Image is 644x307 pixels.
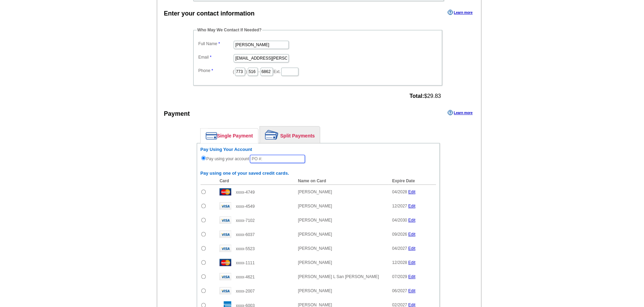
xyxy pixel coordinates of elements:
[198,41,233,47] label: Full Name
[298,204,332,208] span: [PERSON_NAME]
[408,288,416,293] a: Edit
[197,66,439,76] dd: ( ) - Ext.
[219,259,231,266] img: mast.gif
[448,110,472,115] a: Learn more
[392,288,407,293] span: 06/2027
[201,129,258,143] a: Single Payment
[298,288,332,293] span: [PERSON_NAME]
[298,190,332,194] span: [PERSON_NAME]
[236,190,255,195] span: xxxx-4749
[201,147,436,152] h6: Pay Using Your Account
[298,246,332,251] span: [PERSON_NAME]
[408,204,416,208] a: Edit
[392,260,407,265] span: 12/2028
[392,274,407,279] span: 07/2029
[219,287,231,294] img: visa.gif
[392,204,407,208] span: 12/2027
[236,275,255,279] span: xxxx-4621
[409,93,424,99] strong: Total:
[392,232,407,237] span: 09/2026
[250,155,305,163] input: PO #:
[298,218,332,223] span: [PERSON_NAME]
[392,246,407,251] span: 04/2027
[164,109,190,119] div: Payment
[219,188,231,195] img: mast.gif
[201,171,436,176] h6: Pay using one of your saved credit cards.
[198,68,233,74] label: Phone
[198,54,233,60] label: Email
[260,126,320,143] a: Split Payments
[298,274,379,279] span: [PERSON_NAME] L San [PERSON_NAME]
[219,231,231,238] img: visa.gif
[408,232,416,237] a: Edit
[219,216,231,224] img: visa.gif
[219,273,231,280] img: visa.gif
[197,27,262,33] legend: Who May We Contact If Needed?
[265,130,278,140] img: split-payment.png
[408,274,416,279] a: Edit
[201,147,436,164] div: Pay using your account
[298,260,332,265] span: [PERSON_NAME]
[448,10,472,15] a: Learn more
[392,190,407,194] span: 04/2028
[206,132,217,140] img: single-payment.png
[216,177,295,185] th: Card
[236,204,255,209] span: xxxx-4549
[408,260,416,265] a: Edit
[236,232,255,237] span: xxxx-6037
[236,218,255,223] span: xxxx-7102
[164,9,255,18] div: Enter your contact information
[408,246,416,251] a: Edit
[236,260,255,265] span: xxxx-1111
[236,246,255,251] span: xxxx-5523
[295,177,389,185] th: Name on Card
[409,93,441,99] span: $29.83
[236,289,255,294] span: xxxx-2007
[408,218,416,223] a: Edit
[408,190,416,194] a: Edit
[392,218,407,223] span: 04/2030
[389,177,436,185] th: Expire Date
[506,147,644,307] iframe: LiveChat chat widget
[298,232,332,237] span: [PERSON_NAME]
[219,202,231,209] img: visa.gif
[219,245,231,252] img: visa.gif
